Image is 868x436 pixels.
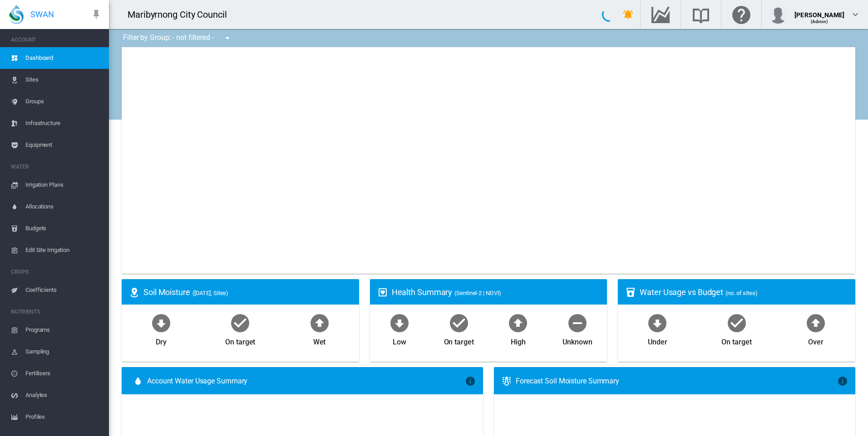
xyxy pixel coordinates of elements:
span: Analytes [25,384,102,406]
div: High [511,334,526,347]
span: (Admin) [811,19,829,24]
md-icon: icon-pin [91,9,102,20]
md-icon: icon-thermometer-lines [501,376,512,387]
md-icon: icon-checkbox-marked-circle [229,312,251,334]
md-icon: icon-cup-water [625,287,636,298]
span: Profiles [25,406,102,428]
span: SWAN [30,9,54,20]
md-icon: icon-arrow-down-bold-circle [150,312,172,334]
span: CROPS [11,265,102,279]
div: On target [444,334,474,347]
md-icon: icon-heart-box-outline [377,287,388,298]
img: profile.jpg [769,5,787,24]
span: ([DATE], Sites) [192,290,229,296]
md-icon: icon-water [133,376,143,387]
div: Maribyrnong City Council [128,8,235,21]
md-icon: icon-bell-ring [623,9,634,20]
div: Dry [156,334,167,347]
span: Edit Site Irrigation [25,239,102,261]
md-icon: icon-checkbox-marked-circle [726,312,748,334]
span: Groups [25,91,102,112]
md-icon: icon-minus-circle [567,312,588,334]
div: Soil Moisture [143,286,352,298]
span: (Sentinel-2 | NDVI) [454,290,501,296]
div: [PERSON_NAME] [794,7,844,16]
span: (no. of sites) [725,290,758,296]
span: WATER [11,160,102,174]
div: On target [721,334,751,347]
div: Filter by Group: - not filtered - [116,29,239,47]
md-icon: icon-arrow-up-bold-circle [507,312,529,334]
md-icon: Click here for help [730,9,752,20]
img: SWAN-Landscape-Logo-Colour-drop.png [9,5,24,24]
md-icon: Search the knowledge base [690,9,712,20]
span: Account Water Usage Summary [147,376,465,386]
span: Budgets [25,218,102,239]
div: Low [393,334,406,347]
button: icon-menu-down [218,29,237,47]
span: NUTRIENTS [11,305,102,319]
span: ACCOUNT [11,33,102,47]
span: Allocations [25,196,102,218]
div: Forecast Soil Moisture Summary [516,376,837,386]
div: On target [225,334,255,347]
md-icon: icon-arrow-up-bold-circle [309,312,330,334]
md-icon: Go to the Data Hub [650,9,671,20]
span: Programs [25,319,102,341]
span: Irrigation Plans [25,174,102,196]
div: Under [648,334,667,347]
md-icon: icon-checkbox-marked-circle [448,312,470,334]
div: Health Summary [392,286,600,298]
md-icon: icon-information [837,376,848,387]
md-icon: icon-menu-down [222,33,233,44]
md-icon: icon-map-marker-radius [129,287,140,298]
md-icon: icon-arrow-up-bold-circle [805,312,827,334]
md-icon: icon-information [465,376,476,387]
span: Infrastructure [25,112,102,134]
md-icon: icon-chevron-down [850,9,861,20]
span: Fertilisers [25,363,102,384]
span: Sites [25,69,102,91]
md-icon: icon-arrow-down-bold-circle [389,312,410,334]
button: icon-bell-ring [619,5,637,24]
span: Coefficients [25,279,102,301]
span: Equipment [25,134,102,156]
span: Sampling [25,341,102,363]
div: Over [808,334,824,347]
md-icon: icon-arrow-down-bold-circle [646,312,668,334]
div: Unknown [562,334,592,347]
div: Water Usage vs Budget [640,286,848,298]
span: Dashboard [25,47,102,69]
div: Wet [313,334,326,347]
